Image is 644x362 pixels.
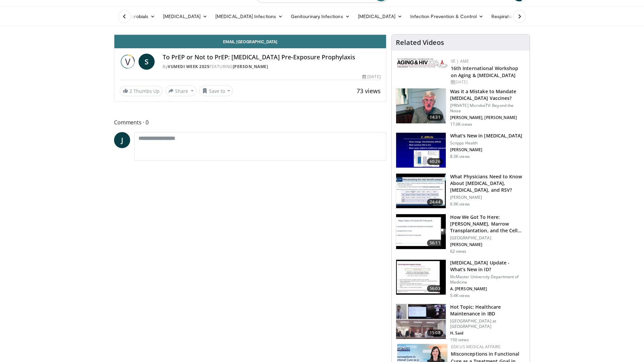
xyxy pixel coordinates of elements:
a: Respiratory Infections [487,10,550,23]
img: f91047f4-3b1b-4007-8c78-6eacab5e8334.150x105_q85_crop-smart_upscale.jpg [396,88,446,123]
a: 2 Thumbs Up [120,86,163,96]
h3: How We Got To Here: [PERSON_NAME], Marrow Transplantation, and the Cell… [450,214,526,234]
a: Vumedi Week 2025 [168,64,209,69]
a: [MEDICAL_DATA] [159,10,211,23]
a: [MEDICAL_DATA] [354,10,406,23]
a: GSK US Medical Affairs [451,344,501,350]
a: S [139,54,155,70]
img: 8828b190-63b7-4755-985f-be01b6c06460.150x105_q85_crop-smart_upscale.jpg [396,133,446,168]
p: [GEOGRAPHIC_DATA] at [GEOGRAPHIC_DATA] [450,318,526,329]
video-js: Video Player [114,35,386,35]
a: [MEDICAL_DATA] Infections [211,10,287,23]
span: 14:31 [427,114,443,121]
p: [GEOGRAPHIC_DATA] [450,235,526,241]
p: A. [PERSON_NAME] [450,286,526,292]
h3: What's New in [MEDICAL_DATA] [450,132,523,139]
a: [PERSON_NAME] [233,64,268,69]
button: Save to [199,85,233,96]
button: Share [165,85,197,96]
img: 98142e78-5af4-4da4-a248-a3d154539079.150x105_q85_crop-smart_upscale.jpg [396,260,446,295]
a: 16th International Workshop on Aging & [MEDICAL_DATA] [451,65,519,78]
h3: [MEDICAL_DATA] Update - What’s New in ID? [450,259,526,273]
p: [PERSON_NAME] [450,195,526,200]
a: J [114,132,130,148]
a: Email [GEOGRAPHIC_DATA] [114,35,386,48]
p: McMaster University Department of Medicine [450,274,526,285]
p: [PRIVATE] MicrobeTV: Beyond the Noise [450,103,526,114]
p: H. Said [450,330,526,336]
span: Comments 0 [114,118,386,127]
a: VE | AME [451,58,469,64]
img: e8f07e1b-50c7-4cb4-ba1c-2e7d745c9644.150x105_q85_crop-smart_upscale.jpg [396,214,446,249]
a: 56:11 How We Got To Here: [PERSON_NAME], Marrow Transplantation, and the Cell… [GEOGRAPHIC_DATA] ... [396,214,526,254]
a: 24:44 What Physicians Need to Know About [MEDICAL_DATA], [MEDICAL_DATA], and RSV? [PERSON_NAME] 6... [396,173,526,209]
p: 8.3K views [450,154,470,159]
span: 56:11 [427,240,443,246]
p: [PERSON_NAME], [PERSON_NAME] [450,115,526,120]
h4: To PrEP or Not to PrEP: [MEDICAL_DATA] Pre-Exposure Prophylaxis [163,54,381,61]
p: 62 views [450,249,467,254]
p: 17.0K views [450,122,472,127]
p: 5.4K views [450,293,470,298]
span: 60:26 [427,158,443,165]
span: 24:44 [427,199,443,205]
span: 56:03 [427,285,443,292]
a: Infection Prevention & Control [406,10,487,23]
a: 56:03 [MEDICAL_DATA] Update - What’s New in ID? McMaster University Department of Medicine A. [PE... [396,259,526,298]
p: [PERSON_NAME] [450,147,523,153]
img: bc2467d1-3f88-49dc-9c22-fa3546bada9e.png.150x105_q85_autocrop_double_scale_upscale_version-0.2.jpg [397,58,447,68]
a: 60:26 What's New in [MEDICAL_DATA] Scripps Health [PERSON_NAME] 8.3K views [396,132,526,168]
p: Scripps Health [450,140,523,146]
h3: Hot Topic: Healthcare Maintenance in IBD [450,304,526,317]
p: 6.9K views [450,201,470,207]
a: Genitourinary Infections [287,10,354,23]
a: 14:31 Was it a Mistake to Mandate [MEDICAL_DATA] Vaccines? [PRIVATE] MicrobeTV: Beyond the Noise ... [396,88,526,127]
span: 73 views [357,87,381,95]
img: 75ce6aae-53ee-4f55-bfb3-a6a422d5d9d2.150x105_q85_crop-smart_upscale.jpg [396,304,446,339]
h3: Was it a Mistake to Mandate [MEDICAL_DATA] Vaccines? [450,88,526,102]
h3: What Physicians Need to Know About [MEDICAL_DATA], [MEDICAL_DATA], and RSV? [450,173,526,193]
img: 91589b0f-a920-456c-982d-84c13c387289.150x105_q85_crop-smart_upscale.jpg [396,174,446,208]
div: [DATE] [362,74,380,80]
img: Vumedi Week 2025 [120,54,136,70]
a: 15:08 Hot Topic: Healthcare Maintenance in IBD [GEOGRAPHIC_DATA] at [GEOGRAPHIC_DATA] H. Said 150... [396,304,526,343]
div: [DATE] [451,79,524,85]
h4: Related Videos [396,39,444,47]
div: By FEATURING [163,64,381,70]
span: 2 [129,88,132,94]
span: 15:08 [427,329,443,336]
p: 150 views [450,337,469,343]
p: [PERSON_NAME] [450,242,526,247]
